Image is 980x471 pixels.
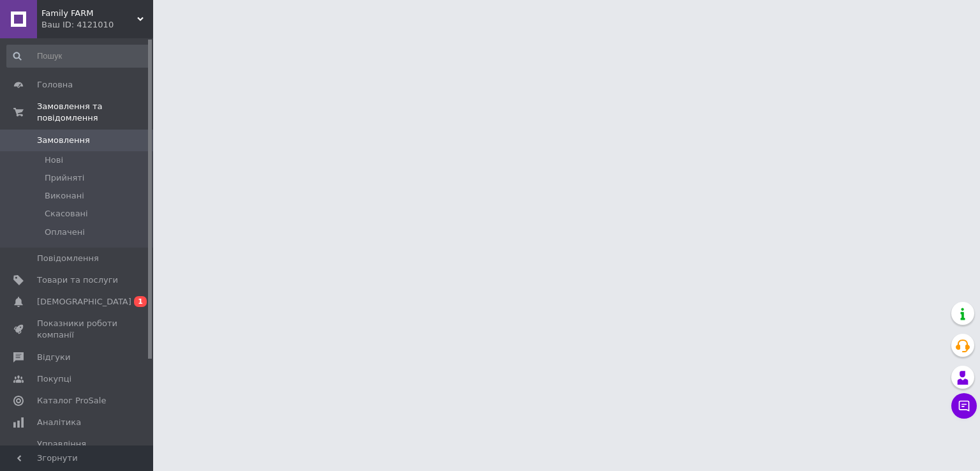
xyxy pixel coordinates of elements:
span: Family FARM [41,8,137,19]
span: Замовлення [37,135,90,146]
span: Головна [37,79,73,91]
div: Ваш ID: 4121010 [41,19,153,31]
span: 1 [134,296,147,307]
span: Скасовані [45,208,88,220]
span: Покупці [37,373,71,385]
span: Показники роботи компанії [37,318,118,341]
button: Чат з покупцем [951,393,977,419]
span: [DEMOGRAPHIC_DATA] [37,296,131,308]
span: Оплачені [45,227,85,238]
span: Управління сайтом [37,438,118,461]
span: Аналітика [37,417,81,428]
span: Виконані [45,190,84,202]
span: Прийняті [45,172,84,184]
span: Товари та послуги [37,274,118,286]
span: Повідомлення [37,253,99,264]
span: Відгуки [37,352,70,363]
input: Пошук [6,45,151,68]
span: Нові [45,154,63,166]
span: Каталог ProSale [37,395,106,407]
span: Замовлення та повідомлення [37,101,153,124]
